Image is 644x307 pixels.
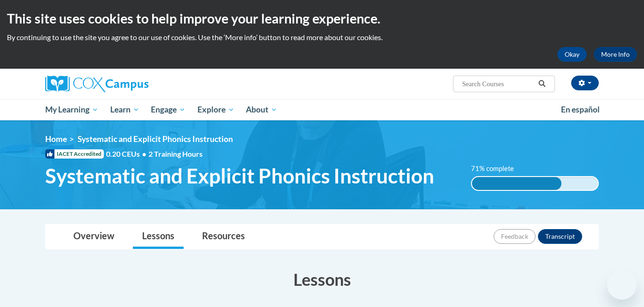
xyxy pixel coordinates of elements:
[106,149,149,159] span: 0.20 CEUs
[471,164,524,174] label: 71% complete
[45,104,98,115] span: My Learning
[110,104,139,115] span: Learn
[538,229,582,244] button: Transcript
[246,104,277,115] span: About
[64,224,124,249] a: Overview
[193,224,254,249] a: Resources
[607,270,637,300] iframe: Button to launch messaging window
[104,99,145,120] a: Learn
[557,47,587,62] button: Okay
[45,268,599,291] h3: Lessons
[31,99,613,120] div: Main menu
[494,229,536,244] button: Feedback
[45,149,104,159] span: IACET Accredited
[78,134,233,144] span: Systematic and Explicit Phonics Instruction
[45,76,221,92] a: Cox Campus
[39,99,104,120] a: My Learning
[45,134,67,144] a: Home
[555,100,606,119] a: En español
[197,104,234,115] span: Explore
[45,76,149,92] img: Cox Campus
[461,78,535,89] input: Search Courses
[7,32,637,42] p: By continuing to use the site you agree to our use of cookies. Use the ‘More info’ button to read...
[571,76,599,90] button: Account Settings
[7,9,637,28] h2: This site uses cookies to help improve your learning experience.
[45,164,434,188] span: Systematic and Explicit Phonics Instruction
[142,149,146,158] span: •
[145,99,191,120] a: Engage
[191,99,240,120] a: Explore
[472,177,561,190] div: 71% complete
[149,149,203,158] span: 2 Training Hours
[561,105,600,114] span: En español
[151,104,185,115] span: Engage
[133,224,184,249] a: Lessons
[535,78,549,89] button: Search
[240,99,284,120] a: About
[594,47,637,62] a: More Info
